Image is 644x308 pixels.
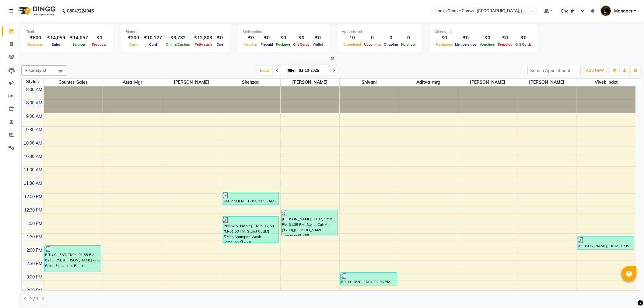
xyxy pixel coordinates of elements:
span: Aditya_mrg [399,79,458,86]
span: Card [148,42,159,47]
button: ADD NEW [584,66,605,75]
span: Packages [435,42,453,47]
span: Today [257,66,272,75]
span: Counter_Sales [44,79,103,86]
div: 12:30 PM [23,207,44,213]
span: Products [90,42,108,47]
img: Manager [600,5,611,16]
div: 9:30 AM [25,127,44,133]
span: Memberships [453,42,478,47]
div: 2:30 PM [25,261,44,267]
div: Other sales [435,29,533,34]
span: Vivek_pdct [576,79,635,86]
div: ₹3,732 [164,34,192,41]
div: ₹14,059 [45,34,68,41]
div: ₹200 [125,34,142,41]
div: Finance [125,29,225,34]
span: ADD NEW [586,68,604,73]
span: Due [215,42,225,47]
div: 3:00 PM [25,274,44,280]
div: ₹0 [215,34,225,41]
span: Fri [286,68,297,73]
div: 10:30 AM [23,153,44,160]
span: Package [275,42,292,47]
div: 3:30 PM [25,287,44,294]
div: 2:00 PM [25,247,44,254]
span: Cash [128,42,139,47]
span: Services [71,42,87,47]
span: Voucher [243,42,259,47]
div: RITU CLIENT, TK04, 01:55 PM-02:55 PM, [PERSON_NAME] and Gloss Experience Ritual [45,246,101,272]
div: [PERSON_NAME], TK02, 12:35 PM-01:35 PM, Stylist Cut(M) (₹700),[PERSON_NAME] Trimming (₹500) [282,210,338,236]
span: Upcoming [362,42,382,47]
div: Appointment [342,29,417,34]
div: 10 [342,34,362,41]
span: [PERSON_NAME] [517,79,576,86]
div: 9:00 AM [25,113,44,120]
div: Stylist [22,79,44,85]
span: Manager [614,8,632,14]
div: 8:30 AM [25,100,44,106]
span: [PERSON_NAME] [458,79,517,86]
span: Vouchers [478,42,496,47]
input: 2025-10-03 [297,66,327,75]
div: 11:30 AM [23,180,44,187]
div: ₹0 [311,34,324,41]
div: ₹0 [453,34,478,41]
span: Gift Cards [292,42,311,47]
span: Shivani [340,79,399,86]
div: ₹14,057 [68,34,90,41]
div: 8:00 AM [25,86,44,93]
img: logo [16,2,57,19]
span: Sales [50,42,62,47]
div: ₹0 [514,34,533,41]
div: ₹10,127 [142,34,164,41]
div: RITU CLIENT, TK04, 02:55 PM-03:25 PM, Hydra Facial Treatment [341,273,397,285]
div: ₹0 [478,34,496,41]
div: 1:00 PM [25,220,44,227]
div: Total [26,29,108,34]
span: [PERSON_NAME] [162,79,221,86]
input: Search Appointment [527,66,581,75]
div: ₹600 [26,34,45,41]
div: 0 [400,34,417,41]
b: 08047224946 [67,2,94,19]
div: ₹0 [90,34,108,41]
div: 11:00 AM [23,167,44,173]
div: ₹0 [275,34,292,41]
span: 1 / 1 [30,296,38,302]
span: Ongoing [382,42,400,47]
div: ₹0 [292,34,311,41]
span: Petty cash [193,42,213,47]
span: Expenses [26,42,45,47]
span: Completed [342,42,362,47]
span: Prepaid [259,42,275,47]
div: 12:00 PM [23,194,44,200]
div: ₹0 [496,34,514,41]
div: 0 [382,34,400,41]
span: Filter Stylist [25,68,47,73]
span: Gift Cards [514,42,533,47]
span: [PERSON_NAME] [281,79,340,86]
div: ₹0 [243,34,259,41]
div: 1:30 PM [25,234,44,240]
div: ₹12,803 [192,34,215,41]
iframe: chat widget [618,284,638,302]
div: GARV CLIENT, TK01, 11:55 AM-12:25 PM, [PERSON_NAME] Trimming (₹500) [222,192,278,205]
div: Redemption [243,29,324,34]
span: Shehzad [221,79,280,86]
div: ₹0 [435,34,453,41]
div: 0 [362,34,382,41]
div: 10:00 AM [23,140,44,146]
span: No show [400,42,417,47]
span: Online/Custom [164,42,192,47]
span: Wallet [311,42,324,47]
span: Asra_Mgr [103,79,162,86]
span: Prepaids [496,42,514,47]
div: [PERSON_NAME], TK02, 01:35 PM-02:05 PM, Head Massage(M) (₹800) [577,237,634,249]
div: ₹0 [259,34,275,41]
div: [PERSON_NAME], TK03, 12:50 PM-01:50 PM, Stylist Cut(M) (₹700),Shampoo Wash L'oreal(M) (₹250) [222,217,278,243]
